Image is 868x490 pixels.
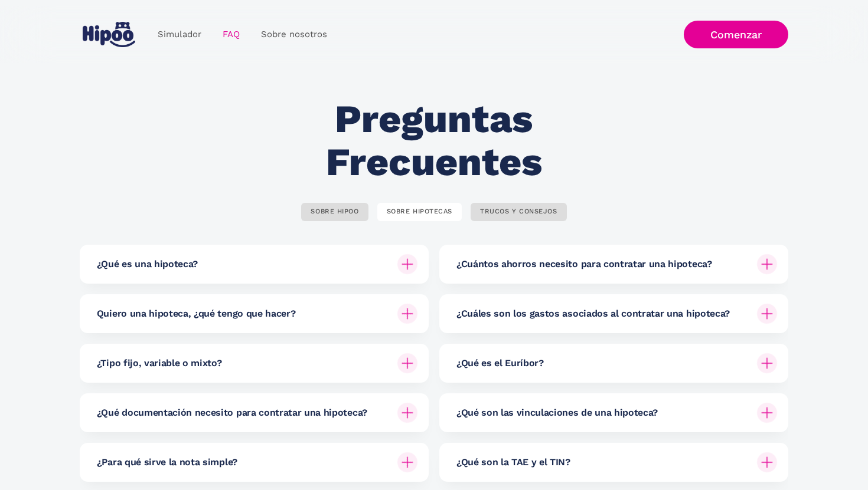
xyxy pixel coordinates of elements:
div: SOBRE HIPOO [311,208,358,216]
a: Sobre nosotros [250,23,338,46]
a: Simulador [147,23,212,46]
h6: Quiero una hipoteca, ¿qué tengo que hacer? [97,307,296,320]
h6: ¿Qué son las vinculaciones de una hipoteca? [456,406,658,419]
a: Comenzar [684,21,788,48]
h6: ¿Cuántos ahorros necesito para contratar una hipoteca? [456,258,712,271]
h6: ¿Qué documentación necesito para contratar una hipoteca? [97,406,367,419]
h6: ¿Qué es una hipoteca? [97,258,198,271]
h6: ¿Tipo fijo, variable o mixto? [97,357,222,370]
h6: ¿Para qué sirve la nota simple? [97,456,237,469]
div: TRUCOS Y CONSEJOS [480,208,557,216]
h6: ¿Qué son la TAE y el TIN? [456,456,570,469]
h6: ¿Qué es el Euríbor? [456,357,544,370]
div: SOBRE HIPOTECAS [387,208,452,216]
h6: ¿Cuáles son los gastos asociados al contratar una hipoteca? [456,307,730,320]
h2: Preguntas Frecuentes [259,98,609,183]
a: FAQ [212,23,250,46]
